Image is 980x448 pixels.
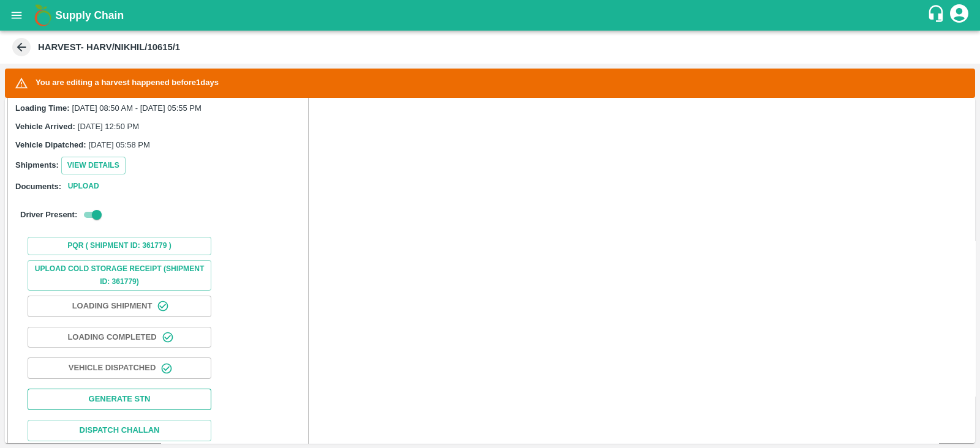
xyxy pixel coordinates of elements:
[31,3,55,28] img: logo
[28,357,211,379] button: Vehicle Dispatched
[38,42,180,52] b: HARVEST- HARV/NIKHIL/10615/1
[28,237,211,255] button: PQR ( Shipment Id: 361779 )
[15,140,86,149] label: Vehicle Dipatched:
[28,327,211,348] button: Loading Completed
[72,103,202,113] span: [DATE] 08:50 AM - [DATE] 05:55 PM
[78,122,139,131] span: [DATE] 12:50 PM
[64,180,103,193] button: Upload
[15,122,75,131] label: Vehicle Arrived:
[15,103,70,113] label: Loading Time:
[15,182,61,191] label: Documents:
[61,157,126,174] button: View Details
[28,420,211,441] a: Dispatch Challan
[28,389,211,410] button: Generate STN
[15,160,59,170] label: Shipments:
[28,296,211,317] button: Loading Shipment
[28,260,211,291] button: Upload Cold Storage Receipt (SHIPMENT ID: 361779)
[89,140,150,149] span: [DATE] 05:58 PM
[55,7,927,24] a: Supply Chain
[55,9,124,21] b: Supply Chain
[927,4,948,26] div: customer-support
[36,78,219,87] b: You are editing a harvest happened before 1 days
[2,1,31,29] button: open drawer
[948,2,970,28] div: account of current user
[20,210,77,219] label: Driver Present:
